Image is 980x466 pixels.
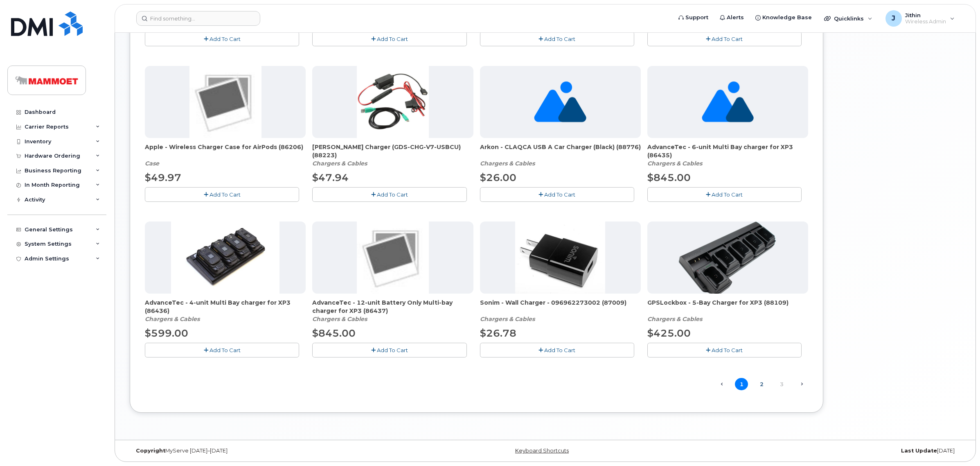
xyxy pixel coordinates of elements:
[647,32,802,46] button: Add To Cart
[647,172,691,183] span: $845.00
[145,187,299,201] button: Add To Cart
[145,299,306,315] span: AdvanceTec - 4-unit Multi Bay charger for XP3 (86436)
[647,327,691,339] span: $425.00
[901,448,937,454] strong: Last Update
[189,66,261,138] img: noImage.jpg
[735,378,748,391] span: 1
[312,160,367,167] em: Chargers & Cables
[647,143,808,167] div: AdvanceTec - 6-unit Multi Bay charger for XP3 (86435)
[145,299,306,323] div: AdvanceTec - 4-unit Multi Bay charger for XP3 (86436)
[702,66,754,138] img: no_image_found-2caef05468ed5679b831cfe6fc140e25e0c280774317ffc20a367ab7fd17291e.png
[818,10,878,27] div: Quicklinks
[712,191,743,198] span: Add To Cart
[715,379,728,389] span: ← Previous
[515,448,569,454] a: Keyboard Shortcuts
[480,187,634,201] button: Add To Cart
[673,9,714,26] a: Support
[647,187,802,201] button: Add To Cart
[377,36,408,42] span: Add To Cart
[727,14,744,22] span: Alerts
[775,378,788,391] a: 3
[480,315,535,323] em: Chargers & Cables
[480,327,516,339] span: $26.78
[312,343,466,357] button: Add To Cart
[750,9,818,26] a: Knowledge Base
[312,315,367,323] em: Chargers & Cables
[145,327,188,339] span: $599.00
[312,32,466,46] button: Add To Cart
[145,343,299,357] button: Add To Cart
[762,14,812,22] span: Knowledge Base
[712,36,743,42] span: Add To Cart
[145,143,306,167] div: Apple - Wireless Charger Case for AirPods (86206)
[377,191,408,198] span: Add To Cart
[647,299,808,315] span: GPSLockbox - 5-Bay Charger for XP3 (88109)
[905,12,946,18] span: Jithin
[357,222,429,294] img: noImage.jpg
[480,143,641,167] div: Arkon - CLAQCA USB A Car Charger (Black) (88776)
[357,66,429,138] img: 8A00B052-395A-4310-BDD9-D8F67676B847.jpg
[210,36,241,42] span: Add To Cart
[145,143,306,159] span: Apple - Wireless Charger Case for AirPods (86206)
[834,15,864,22] span: Quicklinks
[377,347,408,353] span: Add To Cart
[130,448,407,454] div: MyServe [DATE]–[DATE]
[312,299,473,323] div: AdvanceTec - 12-unit Battery Only Multi-bay charger for XP3 (86437)
[714,9,750,26] a: Alerts
[312,299,473,315] span: AdvanceTec - 12-unit Battery Only Multi-bay charger for XP3 (86437)
[480,299,641,323] div: Sonim - Wall Charger - 096962273002 (87009)
[905,18,946,25] span: Wireless Admin
[210,191,241,198] span: Add To Cart
[312,143,473,159] span: [PERSON_NAME] Charger (GDS-CHG-V7-USBCU) (88223)
[880,10,960,27] div: Jithin
[480,172,516,183] span: $26.00
[647,315,702,323] em: Chargers & Cables
[480,143,641,159] span: Arkon - CLAQCA USB A Car Charger (Black) (88776)
[944,430,974,460] iframe: Messenger Launcher
[312,143,473,167] div: RAM - Hardwire Charger (GDS-CHG-V7-USBCU) (88223)
[647,299,808,323] div: GPSLockbox - 5-Bay Charger for XP3 (88109)
[544,347,575,353] span: Add To Cart
[145,160,159,167] em: Case
[312,172,349,183] span: $47.94
[145,315,200,323] em: Chargers & Cables
[685,14,708,22] span: Support
[145,172,181,183] span: $49.97
[210,347,241,353] span: Add To Cart
[678,222,777,294] img: 1F92870B-6103-469E-B2CE-330A2DE20FD0.png
[544,36,575,42] span: Add To Cart
[312,187,466,201] button: Add To Cart
[712,347,743,353] span: Add To Cart
[480,343,634,357] button: Add To Cart
[515,222,605,294] img: 557CEEB9-0057-4EF9-88AF-254D014D5D78.jpg
[312,327,356,339] span: $845.00
[544,191,575,198] span: Add To Cart
[534,66,586,138] img: no_image_found-2caef05468ed5679b831cfe6fc140e25e0c280774317ffc20a367ab7fd17291e.png
[892,14,895,23] span: J
[136,448,165,454] strong: Copyright
[647,160,702,167] em: Chargers & Cables
[480,299,641,315] span: Sonim - Wall Charger - 096962273002 (87009)
[136,11,260,26] input: Find something...
[145,32,299,46] button: Add To Cart
[171,222,279,294] img: D3E8F803-DE12-4D33-B5B4-5D392A993456.jpg
[480,32,634,46] button: Add To Cart
[755,378,768,391] a: 2
[647,343,802,357] button: Add To Cart
[795,379,808,389] a: Next →
[684,448,961,454] div: [DATE]
[647,143,808,159] span: AdvanceTec - 6-unit Multi Bay charger for XP3 (86435)
[480,160,535,167] em: Chargers & Cables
